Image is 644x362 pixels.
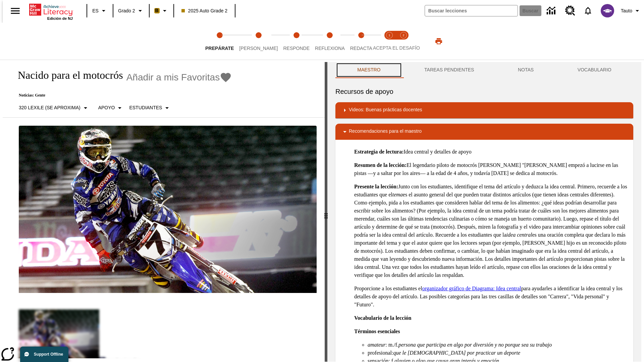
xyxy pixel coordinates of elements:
[181,7,228,14] span: 2025 Auto Grade 2
[239,46,278,51] span: [PERSON_NAME]
[325,62,327,362] div: Pulsa la tecla de intro o la barra espaciadora y luego presiona las flechas de derecha e izquierd...
[96,102,127,114] button: Tipo de apoyo, Apoyo
[354,184,398,189] strong: Presente la lección:
[393,350,520,356] em: que le [DEMOGRAPHIC_DATA] por practicar un deporte
[34,352,63,357] span: Support Offline
[126,71,232,83] button: Añadir a mis Favoritas - Nacido para el motocrós
[205,46,234,51] span: Prepárate
[354,161,628,177] p: El legendario piloto de motocrós [PERSON_NAME] "[PERSON_NAME] empezó a lucirse en las pistas —y a...
[621,7,632,14] span: Tauto
[618,5,644,17] button: Perfil/Configuración
[345,23,378,60] button: Redacta step 5 of 5
[373,45,420,51] span: ACEPTA EL DESAFÍO
[115,5,147,17] button: Grado: Grado 2, Elige un grado
[126,72,220,83] span: Añadir a mis Favoritas
[283,46,310,51] span: Responde
[392,192,403,197] em: tema
[402,62,496,78] button: TAREAS PENDIENTES
[506,232,532,238] em: idea central
[29,2,73,20] div: Portada
[11,93,232,98] p: Noticias: Gente
[349,106,422,114] p: Videos: Buenas prácticas docentes
[597,2,618,19] button: Escoja un nuevo avatar
[368,341,628,349] li: : m./f.
[601,4,614,17] img: avatar image
[398,342,552,348] em: persona que participa en algo por diversión y no porque sea su trabajo
[5,1,25,21] button: Abrir el menú lateral
[496,62,556,78] button: NOTAS
[200,23,239,60] button: Prepárate step 1 of 5
[16,102,92,114] button: Seleccione Lexile, 320 Lexile (Se aproxima)
[335,86,633,97] h6: Recursos de apoyo
[19,126,317,293] img: El corredor de motocrós James Stewart vuela por los aires en su motocicleta de montaña
[89,5,111,17] button: Lenguaje: ES, Selecciona un idioma
[11,69,123,81] h1: Nacido para el motocrós
[278,23,315,60] button: Responde step 3 of 5
[354,183,628,279] p: Junto con los estudiantes, identifique el tema del artículo y deduzca la idea central. Primero, r...
[368,342,385,348] em: amateur
[92,7,99,14] span: ES
[561,2,579,20] a: Centro de recursos, Se abrirá en una pestaña nueva.
[152,5,171,17] button: Boost El color de la clase es anaranjado claro. Cambiar el color de la clase.
[388,34,390,37] text: 1
[327,62,641,362] div: activity
[579,2,597,19] a: Notificaciones
[20,347,68,362] button: Support Offline
[3,62,325,358] div: reading
[335,62,633,78] div: Instructional Panel Tabs
[234,23,283,60] button: Lee step 2 of 5
[354,149,404,155] strong: Estrategia de lectura:
[118,7,135,14] span: Grado 2
[335,102,633,118] div: Videos: Buenas prácticas docentes
[126,102,174,114] button: Seleccionar estudiante
[368,349,628,357] li: profesional:
[47,16,73,20] span: Edición de NJ
[310,23,350,60] button: Reflexiona step 4 of 5
[425,5,518,16] input: Buscar campo
[354,162,407,168] strong: Resumen de la lección:
[335,62,402,78] button: Maestro
[354,285,628,309] p: Proporcione a los estudiantes el para ayudarles a identificar la idea central y los detalles de a...
[98,104,115,111] p: Apoyo
[129,104,162,111] p: Estudiantes
[543,2,561,20] a: Centro de información
[315,46,345,51] span: Reflexiona
[155,6,159,15] span: B
[354,328,400,334] strong: Términos esenciales
[354,315,412,321] strong: Vocabulario de la lección
[19,104,80,111] p: 320 Lexile (Se aproxima)
[394,23,413,60] button: Acepta el desafío contesta step 2 of 2
[350,46,372,51] span: Redacta
[428,35,449,47] button: Imprimir
[555,62,633,78] button: VOCABULARIO
[354,148,628,156] p: Idea central y detalles de apoyo
[402,34,404,37] text: 2
[349,128,422,136] p: Recomendaciones para el maestro
[335,124,633,140] div: Recomendaciones para el maestro
[422,286,521,291] a: organizador gráfico de Diagrama: Idea central
[380,23,399,60] button: Acepta el desafío lee step 1 of 2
